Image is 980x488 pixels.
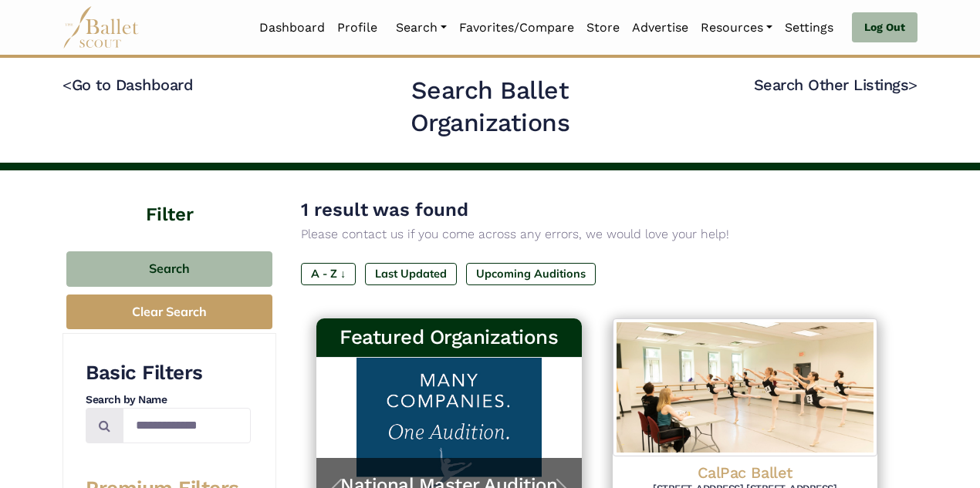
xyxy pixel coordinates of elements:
[123,408,251,444] input: Search by names...
[63,170,276,228] h4: Filter
[253,12,331,44] a: Dashboard
[694,12,779,44] a: Resources
[331,12,384,44] a: Profile
[453,12,580,44] a: Favorites/Compare
[301,263,356,284] label: A - Z ↓
[626,12,694,44] a: Advertise
[86,392,251,408] h4: Search by Name
[66,294,272,329] button: Clear Search
[852,12,917,43] a: Log Out
[86,360,251,386] h3: Basic Filters
[63,76,193,94] a: <Go to Dashboard
[365,263,457,284] label: Last Updated
[301,224,893,244] p: Please contact us if you come across any errors, we would love your help!
[63,75,72,94] code: <
[466,263,596,284] label: Upcoming Auditions
[580,12,626,44] a: Store
[908,75,917,94] code: >
[66,251,272,288] button: Search
[301,199,468,220] span: 1 result was found
[329,325,569,351] h3: Featured Organizations
[334,75,647,139] h2: Search Ballet Organizations
[779,12,840,44] a: Settings
[613,318,878,456] img: Logo
[754,76,917,94] a: Search Other Listings>
[625,463,866,483] h4: CalPac Ballet
[390,12,453,44] a: Search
